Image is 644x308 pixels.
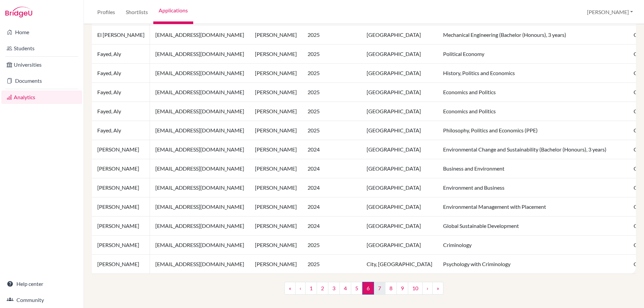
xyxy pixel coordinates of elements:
td: [PERSON_NAME] [250,236,302,255]
a: 4 [339,282,351,295]
td: 2024 [302,197,361,217]
td: 2024 [302,217,361,236]
td: 2025 [302,236,361,255]
td: [EMAIL_ADDRESS][DOMAIN_NAME] [150,64,250,83]
td: [GEOGRAPHIC_DATA] [361,121,438,140]
td: [EMAIL_ADDRESS][DOMAIN_NAME] [150,25,250,45]
td: Philosophy, Politics and Economics (PPE) [438,121,628,140]
td: [PERSON_NAME] [250,178,302,197]
td: [PERSON_NAME] [250,197,302,217]
a: Help center [1,277,82,291]
td: Environmental Management with Placement [438,197,628,217]
td: Psychology with Criminology [438,255,628,274]
td: 2024 [302,159,361,178]
td: [EMAIL_ADDRESS][DOMAIN_NAME] [150,45,250,64]
td: [PERSON_NAME] [92,255,150,274]
td: [GEOGRAPHIC_DATA] [361,178,438,197]
td: 2025 [302,255,361,274]
a: 3 [328,282,340,295]
td: [PERSON_NAME] [250,159,302,178]
a: Universities [1,58,82,71]
td: Global Sustainable Development [438,217,628,236]
button: [PERSON_NAME] [584,6,636,18]
td: Environmental Change and Sustainability (Bachelor (Honours), 3 years) [438,140,628,159]
td: [GEOGRAPHIC_DATA] [361,25,438,45]
td: [GEOGRAPHIC_DATA] [361,45,438,64]
td: Political Economy [438,45,628,64]
td: 2024 [302,140,361,159]
td: Fayed, Aly [92,64,150,83]
td: [EMAIL_ADDRESS][DOMAIN_NAME] [150,121,250,140]
td: [EMAIL_ADDRESS][DOMAIN_NAME] [150,83,250,102]
a: Documents [1,74,82,87]
a: 5 [351,282,363,295]
td: 2025 [302,83,361,102]
td: [PERSON_NAME] [250,121,302,140]
td: [PERSON_NAME] [250,102,302,121]
a: 2 [317,282,328,295]
td: Fayed, Aly [92,121,150,140]
td: [PERSON_NAME] [92,197,150,217]
td: [EMAIL_ADDRESS][DOMAIN_NAME] [150,102,250,121]
a: Home [1,25,82,39]
td: El [PERSON_NAME] [92,25,150,45]
a: Students [1,42,82,55]
td: 2025 [302,45,361,64]
td: [GEOGRAPHIC_DATA] [361,197,438,217]
td: Criminology [438,236,628,255]
td: [GEOGRAPHIC_DATA] [361,217,438,236]
a: 10 [408,282,423,295]
td: [PERSON_NAME] [250,64,302,83]
td: [PERSON_NAME] [250,83,302,102]
a: Community [1,293,82,307]
td: [PERSON_NAME] [250,255,302,274]
td: [EMAIL_ADDRESS][DOMAIN_NAME] [150,140,250,159]
a: 1 [305,282,317,295]
td: [EMAIL_ADDRESS][DOMAIN_NAME] [150,159,250,178]
td: [PERSON_NAME] [250,140,302,159]
nav: ... [284,282,443,300]
td: Fayed, Aly [92,45,150,64]
td: [PERSON_NAME] [250,217,302,236]
td: History, Politics and Economics [438,64,628,83]
td: 2024 [302,178,361,197]
td: Fayed, Aly [92,83,150,102]
a: 7 [374,282,385,295]
td: [EMAIL_ADDRESS][DOMAIN_NAME] [150,178,250,197]
td: [GEOGRAPHIC_DATA] [361,102,438,121]
td: [PERSON_NAME] [92,178,150,197]
a: ‹ [295,282,306,295]
td: [EMAIL_ADDRESS][DOMAIN_NAME] [150,236,250,255]
a: › [422,282,433,295]
span: 6 [362,282,374,295]
a: 9 [396,282,408,295]
td: Environment and Business [438,178,628,197]
td: [PERSON_NAME] [92,159,150,178]
td: 2025 [302,25,361,45]
td: [PERSON_NAME] [250,45,302,64]
td: City, [GEOGRAPHIC_DATA] [361,255,438,274]
td: [PERSON_NAME] [92,236,150,255]
td: [EMAIL_ADDRESS][DOMAIN_NAME] [150,197,250,217]
td: 2025 [302,64,361,83]
td: Mechanical Engineering (Bachelor (Honours), 3 years) [438,25,628,45]
td: Business and Environment [438,159,628,178]
a: Analytics [1,90,82,104]
a: « [284,282,296,295]
td: [PERSON_NAME] [92,140,150,159]
td: Fayed, Aly [92,102,150,121]
td: [PERSON_NAME] [250,25,302,45]
td: [GEOGRAPHIC_DATA] [361,140,438,159]
td: [GEOGRAPHIC_DATA] [361,236,438,255]
td: 2025 [302,102,361,121]
td: Economics and Politics [438,83,628,102]
img: Bridge-U [5,7,32,17]
td: [GEOGRAPHIC_DATA] [361,83,438,102]
td: Economics and Politics [438,102,628,121]
td: 2025 [302,121,361,140]
td: [EMAIL_ADDRESS][DOMAIN_NAME] [150,217,250,236]
a: » [432,282,443,295]
td: [GEOGRAPHIC_DATA] [361,64,438,83]
td: [EMAIL_ADDRESS][DOMAIN_NAME] [150,255,250,274]
td: [GEOGRAPHIC_DATA] [361,159,438,178]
